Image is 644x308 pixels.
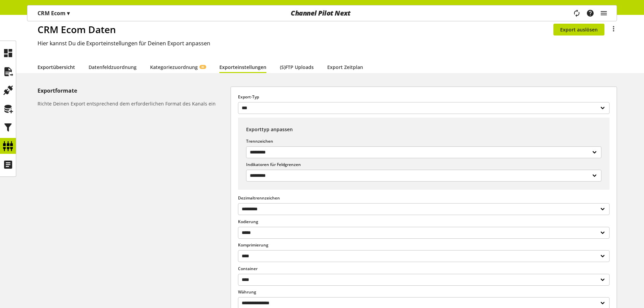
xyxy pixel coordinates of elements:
[280,64,314,71] a: (S)FTP Uploads
[327,64,363,71] a: Export Zeitplan
[560,26,598,33] span: Export auslösen
[89,64,137,71] a: Datenfeldzuordnung
[238,242,268,248] span: Komprimierung
[150,64,206,71] a: KategoriezuordnungKI
[238,289,256,295] span: Währung
[38,9,70,17] p: CRM Ecom
[38,87,228,95] h5: Exportformate
[238,195,280,201] span: Dezimaltrennzeichen
[246,126,601,138] h1: Exporttyp anpassen
[238,266,258,271] span: Container
[67,9,70,17] span: ▾
[38,39,617,47] h2: Hier kannst Du die Exporteinstellungen für Deinen Export anpassen
[246,162,301,167] span: Indikatoren für Feldgrenzen
[238,94,259,100] span: Export-Typ
[219,64,266,71] a: Exporteinstellungen
[27,5,617,21] nav: main navigation
[38,22,553,37] h1: CRM Ecom Daten
[38,100,228,107] h6: Richte Deinen Export entsprechend dem erforderlichen Format des Kanals ein
[201,65,204,69] span: KI
[38,64,75,71] a: Exportübersicht
[246,138,273,144] span: Trennzeichen
[238,219,258,224] span: Kodierung
[553,24,604,35] button: Export auslösen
